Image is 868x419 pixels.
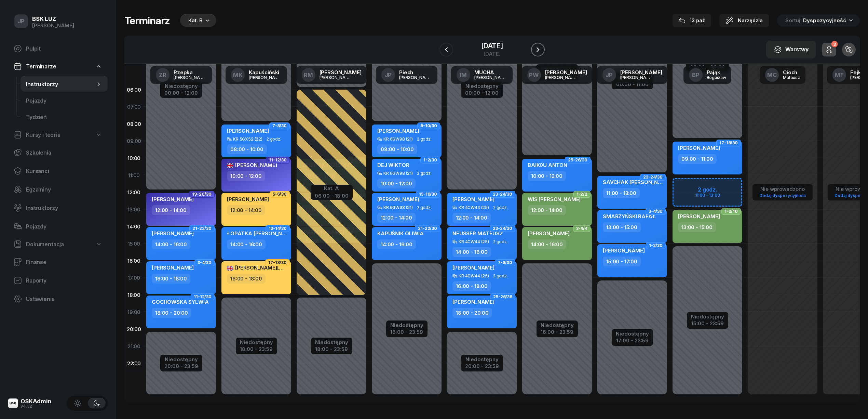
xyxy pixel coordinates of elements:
div: [DATE] [481,51,503,56]
div: KR 6GW98 (21) [383,205,413,210]
span: ZR [159,72,166,78]
div: KR 4CW44 (25) [459,205,489,210]
span: [PERSON_NAME] [377,128,419,134]
span: Raporty [26,277,102,284]
span: [PERSON_NAME] [152,264,194,271]
div: 20:00 - 23:59 [465,362,499,369]
span: [PERSON_NAME] [152,196,194,202]
div: 07:00 [124,98,144,115]
div: Kat. A [315,185,349,192]
span: Tydzień [26,114,102,120]
span: Pojazdy [26,223,102,230]
div: Pająk [707,70,726,75]
div: 08:00 [124,115,144,132]
div: 06:00 - 18:00 [315,192,349,199]
span: [PERSON_NAME] [452,299,494,305]
span: Kursanci [26,168,102,174]
button: Nie wprowadzonoDodaj dyspozycyjność [757,185,809,200]
span: 2 godz. [417,205,432,210]
div: [PERSON_NAME] [620,70,662,75]
div: 14:00 - 16:00 [528,239,566,249]
div: Niedostępny [164,357,198,362]
a: Pojazdy [21,92,108,109]
div: 08:00 - 10:00 [227,144,267,154]
a: Ustawienia [8,291,108,307]
div: v4.1.2 [21,404,52,408]
span: [PERSON_NAME] [452,196,494,202]
div: 18:00 - 20:00 [452,308,492,318]
div: 14:00 [124,218,144,235]
span: 1-2/30 [423,159,437,161]
span: 1-2/10 [724,211,738,212]
span: Kursy i teoria [26,132,60,138]
div: 18:00 - 23:59 [315,345,348,352]
div: 12:00 [124,184,144,201]
h1: Terminarz [124,14,170,27]
button: Niedostępny16:00 - 23:59 [390,321,423,336]
div: 10:00 - 12:00 [377,179,416,188]
div: [PERSON_NAME] [249,75,282,80]
div: [PERSON_NAME] [174,75,206,80]
img: logo-xs@2x.png [8,398,18,408]
div: 08:00 - 10:00 [377,144,417,154]
a: Instruktorzy [8,200,108,216]
span: 21-22/30 [192,228,212,229]
span: IM [460,72,467,78]
div: Piech [399,70,432,75]
a: PW[PERSON_NAME][PERSON_NAME] [522,66,593,84]
div: 09:00 [124,132,144,149]
div: BSK LUZ [32,16,74,22]
div: Niedostępny [164,83,198,89]
span: 21-22/30 [418,228,437,229]
div: Nie wprowadzono [757,186,809,192]
span: Instruktorzy [26,81,95,88]
span: 13-14/30 [269,228,287,229]
span: [PERSON_NAME] [227,128,269,134]
span: MC [767,72,777,78]
span: BAIK0U ANTON [528,162,567,168]
span: 3-4/4 [576,228,587,229]
span: 11-12/30 [269,159,287,161]
a: Dodaj dyspozycyjność [757,192,809,199]
span: 1-2/2 [577,194,587,195]
div: KR 6GW98 (21) [383,171,413,175]
a: RM[PERSON_NAME][PERSON_NAME] [296,66,367,84]
span: [PERSON_NAME] [152,230,194,237]
div: 11:00 [124,167,144,184]
div: 00:00 - 12:00 [164,89,198,96]
div: Warstwy [774,45,809,54]
div: 10:00 [124,149,144,167]
div: Niedostępny [240,340,273,345]
span: NEUSSER MATEUSZ [452,230,503,237]
a: Szkolenia [8,144,108,161]
div: 20:00 - 23:59 [164,362,198,369]
span: PW [529,72,539,78]
span: 5-6/30 [273,194,287,195]
span: Szkolenia [26,149,102,156]
div: 17:00 - 23:59 [616,336,649,343]
span: 11-12/30 [194,296,212,298]
span: 25-26/38 [493,296,512,298]
div: 12:00 - 14:00 [452,213,491,223]
span: Terminarze [26,63,56,70]
div: [PERSON_NAME] [32,23,74,29]
button: Niedostępny20:00 - 23:59 [164,355,198,370]
div: [DATE] [481,42,503,49]
button: Niedostępny00:00 - 12:00 [164,82,198,97]
span: 1-2/30 [649,245,663,246]
div: 18:00 [124,286,144,303]
div: 14:00 - 16:00 [227,239,266,249]
span: Egzaminy [26,186,102,193]
a: MCCiochMateusz [760,66,805,84]
div: Niedostępny [541,323,574,328]
div: Niedostępny [691,314,724,319]
div: 11:00 - 13:00 [603,188,640,198]
span: [PERSON_NAME] [678,213,720,220]
div: OSKAdmin [21,398,52,404]
span: Dyspozycyjność [803,17,846,24]
div: [PERSON_NAME] [320,70,362,75]
div: 16:00 - 23:59 [390,328,423,335]
button: Niedostępny00:00 - 12:00 [465,82,499,97]
a: Tydzień [21,109,108,125]
div: 15:00 - 23:59 [691,319,724,326]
